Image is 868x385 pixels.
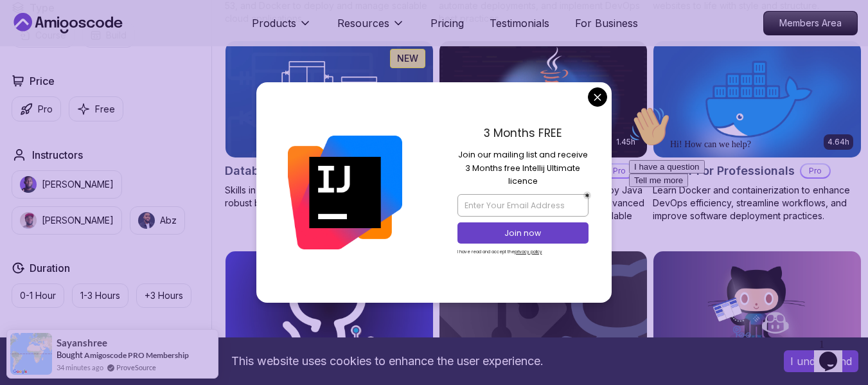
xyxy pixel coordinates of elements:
span: Bought [57,350,83,360]
button: Products [252,15,312,41]
button: instructor imgAbz [130,206,185,235]
p: Free [95,103,115,116]
button: +3 Hours [136,283,191,308]
p: Pro [38,103,53,116]
a: Database Design & Implementation card1.70hNEWDatabase Design & ImplementationProSkills in databas... [225,40,434,210]
h2: Database Design & Implementation [225,162,398,180]
a: Pricing [430,15,464,31]
div: This website uses cookies to enhance the user experience. [10,347,765,375]
p: [PERSON_NAME] [42,178,114,191]
button: 1-3 Hours [72,283,128,308]
button: instructor img[PERSON_NAME] [12,170,122,199]
img: provesource social proof notification image [10,333,52,375]
p: 1.45h [616,137,635,147]
div: 👋Hi! How can we help?I have a questionTell me more [5,5,236,86]
button: Pro [12,96,61,121]
button: Free [69,96,123,121]
img: :wave: [5,5,46,46]
p: Abz [160,214,177,227]
p: 0-1 Hour [20,289,56,302]
p: NEW [397,52,418,65]
span: 34 minutes ago [57,362,103,373]
iframe: chat widget [624,101,855,327]
button: Accept cookies [784,350,858,372]
p: 1-3 Hours [80,289,120,302]
span: Sayanshree [57,337,107,348]
img: instructor img [20,176,37,193]
button: Tell me more [5,73,64,86]
p: Resources [337,15,389,31]
h2: Instructors [32,147,83,163]
span: Hi! How can we help? [5,39,127,48]
p: Members Area [764,12,857,35]
p: Products [252,15,296,31]
a: Testimonials [490,15,549,31]
img: Docker For Professionals card [653,41,861,157]
img: Database Design & Implementation card [226,41,433,157]
img: instructor img [20,212,37,229]
p: Pro [605,165,633,177]
button: Resources [337,15,405,41]
p: [PERSON_NAME] [42,214,114,227]
img: Git & GitHub Fundamentals card [439,251,647,368]
a: Amigoscode PRO Membership [84,350,189,360]
p: +3 Hours [145,289,183,302]
a: ProveSource [116,362,156,373]
img: instructor img [138,212,155,229]
a: For Business [575,15,638,31]
button: 0-1 Hour [12,283,64,308]
button: instructor img[PERSON_NAME] [12,206,122,235]
button: I have a question [5,59,81,73]
img: Git for Professionals card [226,251,433,368]
p: Skills in database design and SQL for efficient, robust backend development [225,184,434,210]
h2: Price [30,73,55,89]
h2: Duration [30,260,70,276]
iframe: chat widget [814,334,855,372]
a: Members Area [763,11,858,35]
